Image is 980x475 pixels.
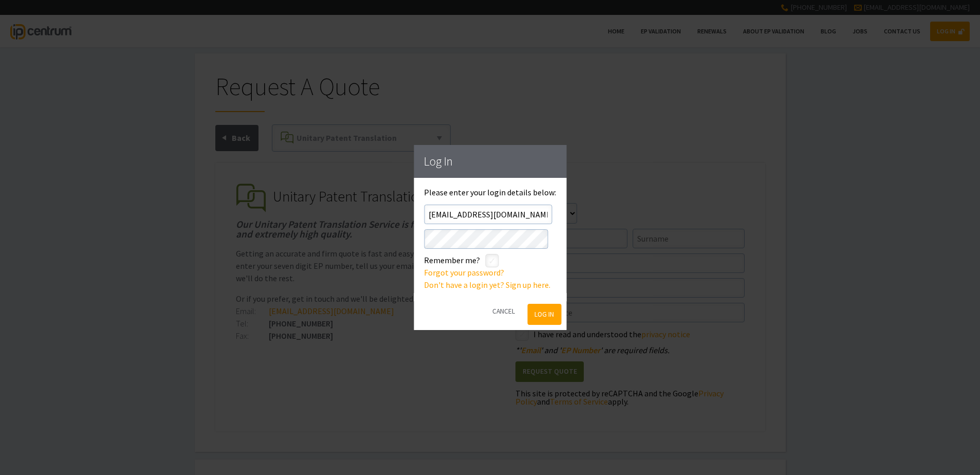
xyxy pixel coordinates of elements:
[424,267,504,278] a: Forgot your password?
[424,188,556,291] div: Please enter your login details below:
[424,254,480,266] label: Remember me?
[486,299,522,325] button: Cancel
[424,205,552,224] input: Email
[528,304,561,325] button: Log In
[485,254,498,267] label: styled-checkbox
[424,280,550,290] a: Don't have a login yet? Sign up here.
[424,155,556,168] h1: Log In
